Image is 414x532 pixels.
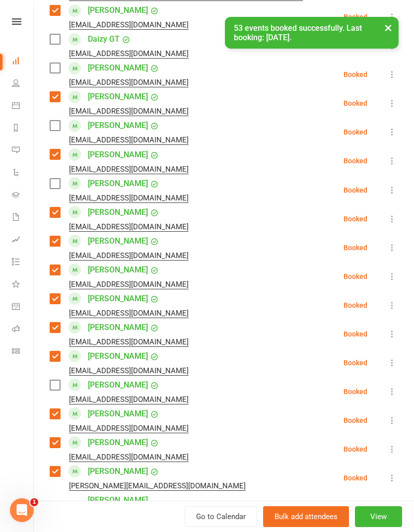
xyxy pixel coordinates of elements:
[185,506,257,527] a: Go to Calendar
[344,187,367,194] div: Booked
[344,13,367,20] div: Booked
[263,506,349,527] button: Bulk add attendees
[88,118,148,133] a: [PERSON_NAME]
[344,157,367,164] div: Booked
[344,100,367,107] div: Booked
[12,51,34,73] a: Dashboard
[12,229,34,252] a: Assessments
[88,320,148,335] a: [PERSON_NAME]
[344,129,367,135] div: Booked
[12,95,34,118] a: Calendar
[12,341,34,363] a: Class kiosk mode
[88,262,148,278] a: [PERSON_NAME]
[344,417,367,424] div: Booked
[344,71,367,78] div: Booked
[355,506,402,527] button: View
[12,274,34,296] a: What's New
[88,435,148,451] a: [PERSON_NAME]
[344,273,367,280] div: Booked
[88,147,148,163] a: [PERSON_NAME]
[12,319,34,341] a: Roll call kiosk mode
[344,359,367,366] div: Booked
[12,296,34,319] a: General attendance kiosk mode
[88,60,148,76] a: [PERSON_NAME]
[88,176,148,192] a: [PERSON_NAME]
[344,244,367,251] div: Booked
[30,498,38,506] span: 1
[88,348,148,364] a: [PERSON_NAME]
[88,2,148,18] a: [PERSON_NAME]
[344,215,367,222] div: Booked
[10,498,34,522] iframe: Intercom live chat
[88,291,148,307] a: [PERSON_NAME]
[88,377,148,393] a: [PERSON_NAME]
[344,446,367,453] div: Booked
[88,89,148,105] a: [PERSON_NAME]
[225,17,399,49] div: 53 events booked successfully. Last booking: [DATE].
[379,17,397,38] button: ×
[12,118,34,140] a: Reports
[12,73,34,95] a: People
[88,233,148,249] a: [PERSON_NAME]
[344,331,367,337] div: Booked
[344,474,367,481] div: Booked
[88,204,148,220] a: [PERSON_NAME]
[344,388,367,395] div: Booked
[88,492,191,524] a: [PERSON_NAME] [PERSON_NAME]
[88,464,148,479] a: [PERSON_NAME]
[88,406,148,422] a: [PERSON_NAME]
[344,302,367,309] div: Booked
